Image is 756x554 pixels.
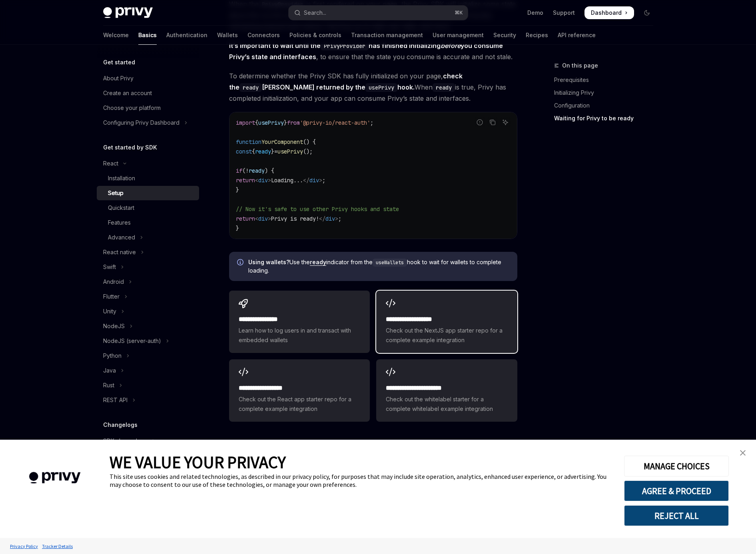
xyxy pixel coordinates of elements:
[242,167,245,174] span: (
[237,259,245,267] svg: Info
[239,395,360,414] span: Check out the React app starter repo for a complete example integration
[289,26,341,45] a: Policies & controls
[526,26,548,45] a: Recipes
[229,40,517,62] span: , to ensure that the state you consume is accurate and not stale.
[475,117,485,128] button: Report incorrect code
[554,112,660,125] a: Waiting for Privy to be ready
[433,83,455,92] code: ready
[229,70,517,104] span: To determine whether the Privy SDK has fully initialized on your page, When is true, Privy has co...
[97,230,199,245] button: Toggle Advanced section
[103,395,128,405] div: REST API
[487,117,498,128] button: Copy the contents from the code block
[97,156,199,171] button: Toggle React section
[376,291,517,353] a: **** **** **** ****Check out the NextJS app starter repo for a complete example integration
[108,218,131,227] div: Features
[103,336,161,346] div: NodeJS (server-auth)
[97,319,199,333] button: Toggle NodeJS section
[97,186,199,200] a: Setup
[248,258,509,275] span: Use the indicator from the hook to wait for wallets to complete loading.
[97,378,199,393] button: Toggle Rust section
[103,307,116,316] div: Unity
[108,188,124,198] div: Setup
[554,86,660,99] a: Initializing Privy
[103,366,116,375] div: Java
[103,88,152,98] div: Create an account
[103,103,161,113] div: Choose your platform
[236,177,255,184] span: return
[591,9,622,17] span: Dashboard
[261,138,303,145] span: YourComponent
[97,275,199,289] button: Toggle Android section
[268,215,271,222] span: >
[258,177,268,184] span: div
[97,304,199,319] button: Toggle Unity section
[103,26,129,45] a: Welcome
[249,167,265,174] span: ready
[584,6,634,19] a: Dashboard
[103,7,153,18] img: dark logo
[108,173,135,183] div: Installation
[252,148,255,155] span: {
[248,259,289,265] strong: Using wallets?
[247,26,280,45] a: Connectors
[97,363,199,378] button: Toggle Java section
[373,259,407,267] code: useWallets
[325,215,335,222] span: div
[103,277,124,287] div: Android
[236,138,261,145] span: function
[229,359,370,422] a: **** **** **** ***Check out the React app starter repo for a complete example integration
[97,349,199,363] button: Toggle Python section
[365,83,397,92] code: usePrivy
[300,119,370,126] span: '@privy-io/react-auth'
[624,480,729,501] button: AGREE & PROCEED
[310,259,326,266] a: ready
[287,119,300,126] span: from
[110,452,286,472] span: WE VALUE YOUR PRIVACY
[103,143,157,152] h5: Get started by SDK
[265,167,274,174] span: ) {
[103,420,138,430] h5: Changelogs
[166,26,207,45] a: Authentication
[103,292,120,301] div: Flutter
[274,148,277,155] span: =
[304,8,326,18] div: Search...
[97,393,199,407] button: Toggle REST API section
[735,445,751,461] a: close banner
[97,215,199,230] a: Features
[303,138,316,145] span: () {
[640,6,653,19] button: Toggle dark mode
[236,215,255,222] span: return
[500,117,511,128] button: Ask AI
[289,6,468,20] button: Open search
[108,203,134,213] div: Quickstart
[12,460,98,495] img: company logo
[740,450,746,456] img: close banner
[103,118,180,128] div: Configuring Privy Dashboard
[255,148,271,155] span: ready
[236,148,252,155] span: const
[309,177,319,184] span: div
[271,148,274,155] span: }
[103,262,116,272] div: Swift
[236,119,255,126] span: import
[103,321,125,331] div: NodeJS
[284,119,287,126] span: }
[103,247,136,257] div: React native
[255,177,258,184] span: <
[108,233,135,242] div: Advanced
[554,74,660,86] a: Prerequisites
[433,26,484,45] a: User management
[97,289,199,304] button: Toggle Flutter section
[8,539,40,553] a: Privacy Policy
[386,326,507,345] span: Check out the NextJS app starter repo for a complete example integration
[97,245,199,259] button: Toggle React native section
[103,381,114,390] div: Rust
[386,395,507,414] span: Check out the whitelabel starter for a complete whitelabel example integration
[236,167,242,174] span: if
[110,472,612,488] div: This site uses cookies and related technologies, as described in our privacy policy, for purposes...
[277,148,303,155] span: usePrivy
[40,539,75,553] a: Tracker Details
[239,83,262,92] code: ready
[97,171,199,185] a: Installation
[351,26,423,45] a: Transaction management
